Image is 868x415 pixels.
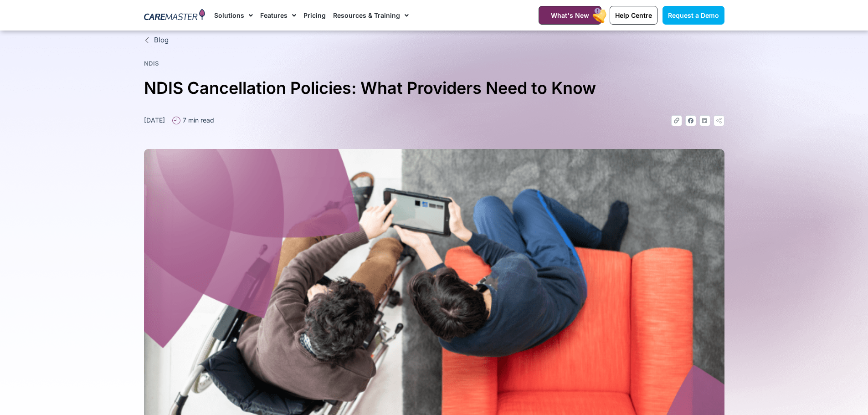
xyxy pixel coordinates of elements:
a: Request a Demo [663,6,724,25]
time: [DATE] [144,116,165,124]
span: What's New [551,11,589,19]
span: Blog [152,35,169,46]
a: Help Centre [610,6,657,25]
h1: NDIS Cancellation Policies: What Providers Need to Know [144,75,724,102]
a: Blog [144,35,724,46]
img: CareMaster Logo [144,9,205,22]
span: 7 min read [180,115,214,125]
a: NDIS [144,60,159,67]
span: Request a Demo [668,11,719,19]
span: Help Centre [615,11,652,19]
a: What's New [539,6,601,25]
